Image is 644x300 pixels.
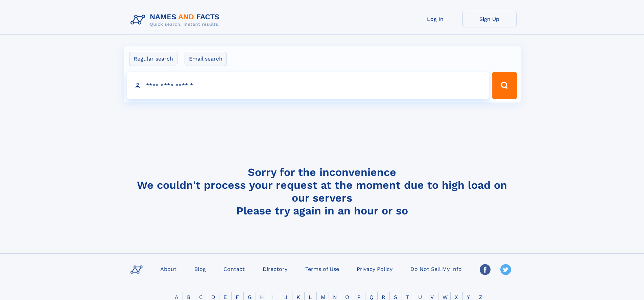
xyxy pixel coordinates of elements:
a: Sign Up [462,11,517,27]
button: Search Button [492,72,517,99]
a: Terms of Use [303,264,342,274]
a: Contact [221,264,247,274]
label: Regular search [129,52,177,66]
img: Logo Names and Facts [128,11,225,29]
a: Directory [260,264,290,274]
a: Do Not Sell My Info [408,264,464,274]
a: About [158,264,179,274]
a: Log In [408,11,462,27]
input: search input [127,72,489,99]
h4: Sorry for the inconvenience We couldn't process your request at the moment due to high load on ou... [128,166,517,217]
img: Twitter [500,264,511,275]
a: Blog [192,264,209,274]
a: Privacy Policy [354,264,395,274]
label: Email search [185,52,227,66]
img: Facebook [480,264,491,275]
